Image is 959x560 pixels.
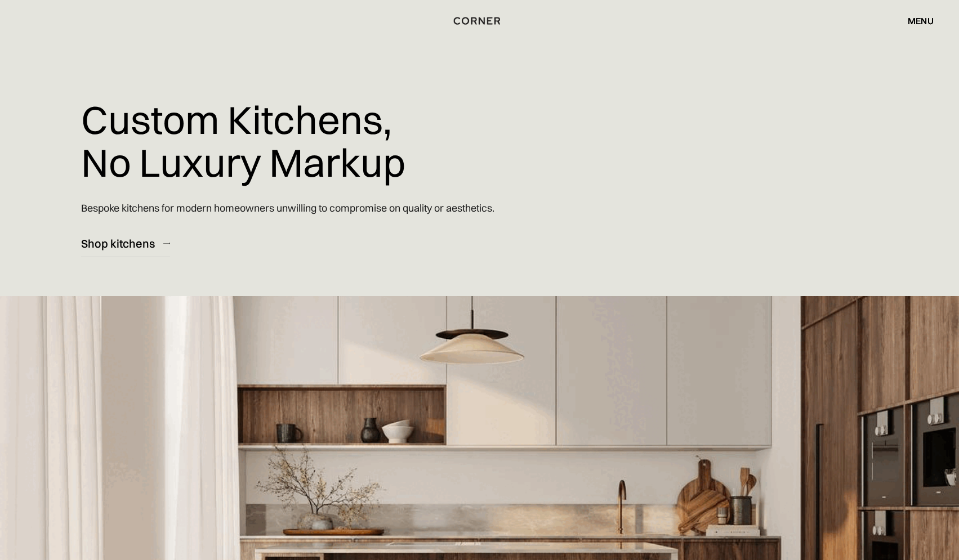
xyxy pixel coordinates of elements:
[81,90,405,192] h1: Custom Kitchens, No Luxury Markup
[438,14,521,28] a: home
[908,16,934,25] div: menu
[896,11,934,30] div: menu
[81,236,155,251] div: Shop kitchens
[81,192,494,224] p: Bespoke kitchens for modern homeowners unwilling to compromise on quality or aesthetics.
[81,230,170,257] a: Shop kitchens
